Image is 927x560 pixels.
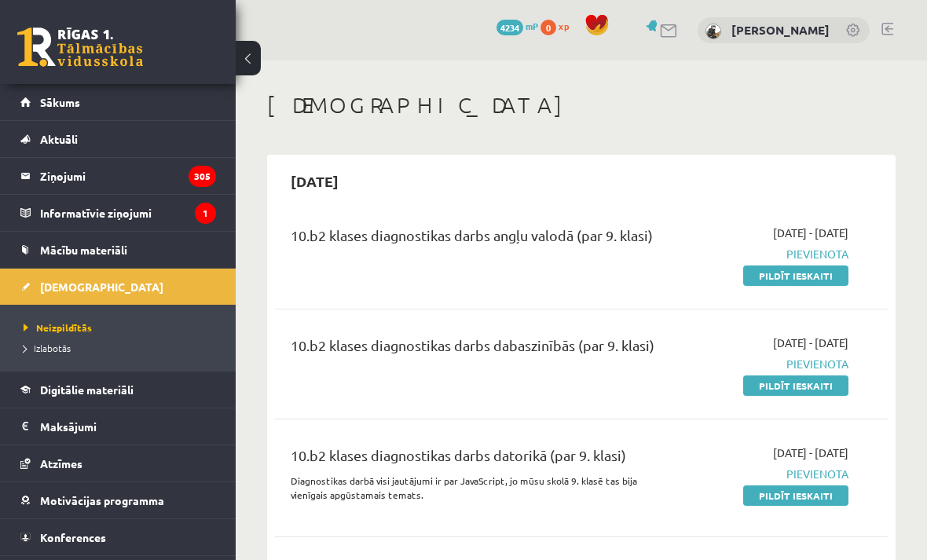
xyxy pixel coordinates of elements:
a: 0 xp [540,20,577,32]
a: Sākums [20,84,216,120]
span: Atzīmes [40,456,82,470]
span: Konferences [40,530,106,544]
a: Pildīt ieskaiti [743,265,848,286]
p: Diagnostikas darbā visi jautājumi ir par JavaScript, jo mūsu skolā 9. klasē tas bija vienīgais ap... [291,474,654,502]
span: xp [559,20,569,32]
a: Atzīmes [20,445,216,481]
a: Aktuāli [20,121,216,157]
legend: Ziņojumi [40,158,216,194]
legend: Maksājumi [40,408,216,445]
span: Neizpildītās [24,321,92,334]
span: Motivācijas programma [40,493,164,507]
span: Sākums [40,95,80,109]
i: 305 [189,166,216,187]
a: Rīgas 1. Tālmācības vidusskola [17,27,143,67]
div: 10.b2 klases diagnostikas darbs angļu valodā (par 9. klasi) [291,225,654,254]
a: Pildīt ieskaiti [743,485,848,506]
h1: [DEMOGRAPHIC_DATA] [267,92,896,119]
a: Maksājumi [20,408,216,445]
span: [DATE] - [DATE] [773,225,848,241]
a: 4234 mP [496,20,538,32]
a: Ziņojumi305 [20,158,216,194]
a: Motivācijas programma [20,482,216,518]
span: [DATE] - [DATE] [773,445,848,461]
div: 10.b2 klases diagnostikas darbs dabaszinībās (par 9. klasi) [291,335,654,364]
span: Aktuāli [40,132,78,146]
span: Pievienota [678,356,848,372]
span: Izlabotās [24,342,71,354]
span: [DEMOGRAPHIC_DATA] [40,280,163,294]
a: Neizpildītās [24,320,220,335]
a: Mācību materiāli [20,232,216,268]
h2: [DATE] [275,163,354,199]
span: [DATE] - [DATE] [773,335,848,351]
a: [DEMOGRAPHIC_DATA] [20,269,216,305]
span: Pievienota [678,466,848,482]
span: 4234 [496,20,523,35]
a: Digitālie materiāli [20,372,216,408]
a: Informatīvie ziņojumi1 [20,195,216,231]
span: Digitālie materiāli [40,382,134,397]
a: Konferences [20,519,216,555]
span: 0 [540,20,556,35]
i: 1 [195,203,216,224]
div: 10.b2 klases diagnostikas darbs datorikā (par 9. klasi) [291,445,654,474]
legend: Informatīvie ziņojumi [40,195,216,231]
a: Pildīt ieskaiti [743,375,848,396]
a: [PERSON_NAME] [731,22,830,38]
span: mP [526,20,538,32]
a: Izlabotās [24,341,220,355]
span: Pievienota [678,246,848,262]
span: Mācību materiāli [40,243,127,257]
img: Paula Lipšāne [705,24,721,39]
